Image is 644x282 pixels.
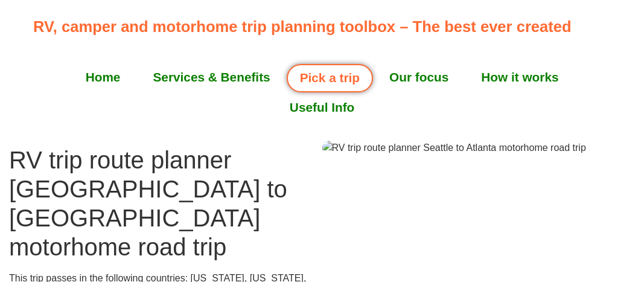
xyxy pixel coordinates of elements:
[273,92,371,123] a: Useful Info
[136,62,286,92] a: Services & Benefits
[373,62,465,92] a: Our focus
[287,64,373,92] a: Pick a trip
[322,141,586,155] img: RV trip route planner Seattle to Atlanta motorhome road trip
[9,146,322,261] h1: RV trip route planner [GEOGRAPHIC_DATA] to [GEOGRAPHIC_DATA] motorhome road trip
[465,62,575,92] a: How it works
[33,62,611,123] nav: Menu
[33,15,617,38] p: RV, camper and motorhome trip planning toolbox – The best ever created
[69,62,137,92] a: Home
